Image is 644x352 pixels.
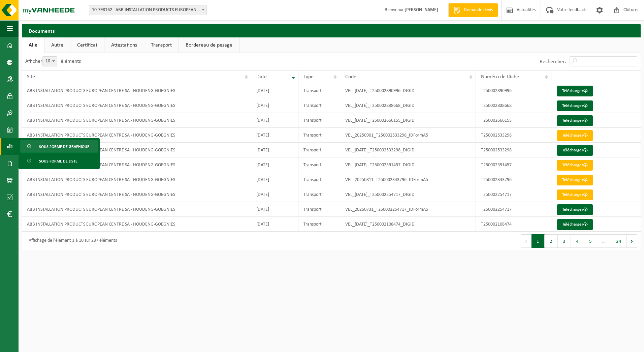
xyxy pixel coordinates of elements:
span: 10-798162 - ABB INSTALLATION PRODUCTS EUROPEAN CENTRE SA - HOUDENG-GOEGNIES [89,5,206,15]
td: [DATE] [251,98,298,113]
td: ABB INSTALLATION PRODUCTS EUROPEAN CENTRE SA - HOUDENG-GOEGNIES [22,128,251,143]
span: 10 [42,56,57,66]
td: T250002838668 [476,98,551,113]
a: Sous forme de graphique [20,140,98,153]
td: Transport [298,172,340,187]
td: Transport [298,157,340,172]
td: Transport [298,83,340,98]
span: Sous forme de liste [39,155,77,168]
a: Transport [144,37,179,53]
td: [DATE] [251,143,298,157]
td: [DATE] [251,187,298,202]
label: Rechercher: [540,59,566,64]
button: Previous [521,234,532,248]
a: Télécharger [557,204,593,215]
span: Date [256,74,267,80]
td: T250002343796 [476,172,551,187]
td: VEL_[DATE]_T250002254717_DIGID [340,187,476,202]
td: ABB INSTALLATION PRODUCTS EUROPEAN CENTRE SA - HOUDENG-GOEGNIES [22,83,251,98]
td: ABB INSTALLATION PRODUCTS EUROPEAN CENTRE SA - HOUDENG-GOEGNIES [22,98,251,113]
a: Télécharger [557,130,593,141]
label: Afficher éléments [25,59,81,64]
a: Télécharger [557,175,593,185]
td: T250002890996 [476,83,551,98]
strong: [PERSON_NAME] [405,7,438,12]
button: 24 [611,234,627,248]
button: Next [627,234,637,248]
td: Transport [298,217,340,232]
td: [DATE] [251,83,298,98]
td: ABB INSTALLATION PRODUCTS EUROPEAN CENTRE SA - HOUDENG-GOEGNIES [22,217,251,232]
td: VEL_[DATE]_T250002391457_DIGID [340,157,476,172]
h2: Documents [22,24,641,37]
td: Transport [298,98,340,113]
td: T250002533298 [476,128,551,143]
a: Télécharger [557,160,593,171]
span: Sous forme de graphique [39,140,89,153]
td: Transport [298,187,340,202]
span: Site [27,74,35,80]
a: Télécharger [557,100,593,111]
td: ABB INSTALLATION PRODUCTS EUROPEAN CENTRE SA - HOUDENG-GOEGNIES [22,172,251,187]
button: 3 [558,234,571,248]
span: 10-798162 - ABB INSTALLATION PRODUCTS EUROPEAN CENTRE SA - HOUDENG-GOEGNIES [89,5,207,15]
td: VEL_20250811_T250002343796_IDFormA5 [340,172,476,187]
span: Code [345,74,356,80]
span: 10 [43,57,57,66]
td: [DATE] [251,113,298,128]
span: Type [303,74,314,80]
span: Numéro de tâche [481,74,519,80]
td: T250002254717 [476,202,551,217]
a: Télécharger [557,189,593,200]
td: ABB INSTALLATION PRODUCTS EUROPEAN CENTRE SA - HOUDENG-GOEGNIES [22,143,251,157]
span: … [597,234,611,248]
td: ABB INSTALLATION PRODUCTS EUROPEAN CENTRE SA - HOUDENG-GOEGNIES [22,202,251,217]
a: Demande devis [448,3,498,17]
a: Sous forme de liste [20,154,98,167]
a: Autre [44,37,70,53]
a: Télécharger [557,219,593,230]
td: VEL_20250731_T250002254717_IDFormA5 [340,202,476,217]
td: ABB INSTALLATION PRODUCTS EUROPEAN CENTRE SA - HOUDENG-GOEGNIES [22,157,251,172]
a: Bordereau de pesage [179,37,239,53]
button: 1 [532,234,545,248]
td: T250002254717 [476,187,551,202]
td: T250002108474 [476,217,551,232]
div: Affichage de l'élément 1 à 10 sur 237 éléments [25,235,117,247]
td: [DATE] [251,202,298,217]
td: ABB INSTALLATION PRODUCTS EUROPEAN CENTRE SA - HOUDENG-GOEGNIES [22,113,251,128]
td: VEL_[DATE]_T250002108474_DIGID [340,217,476,232]
td: Transport [298,202,340,217]
td: T250002391457 [476,157,551,172]
a: Certificat [70,37,104,53]
a: Télécharger [557,86,593,96]
td: ABB INSTALLATION PRODUCTS EUROPEAN CENTRE SA - HOUDENG-GOEGNIES [22,187,251,202]
td: Transport [298,113,340,128]
td: VEL_[DATE]_T250002890996_DIGID [340,83,476,98]
a: Télécharger [557,145,593,156]
td: Transport [298,128,340,143]
td: VEL_[DATE]_T250002838668_DIGID [340,98,476,113]
td: VEL_[DATE]_T250002533298_DIGID [340,143,476,157]
td: VEL_20250901_T250002533298_IDFormA5 [340,128,476,143]
a: Alle [22,37,44,53]
td: VEL_[DATE]_T250002666155_DIGID [340,113,476,128]
a: Télécharger [557,115,593,126]
td: [DATE] [251,157,298,172]
button: 5 [584,234,597,248]
button: 2 [545,234,558,248]
td: T250002533298 [476,143,551,157]
button: 4 [571,234,584,248]
td: [DATE] [251,217,298,232]
td: Transport [298,143,340,157]
span: Demande devis [462,7,494,13]
td: T250002666155 [476,113,551,128]
a: Attestations [104,37,144,53]
td: [DATE] [251,128,298,143]
td: [DATE] [251,172,298,187]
